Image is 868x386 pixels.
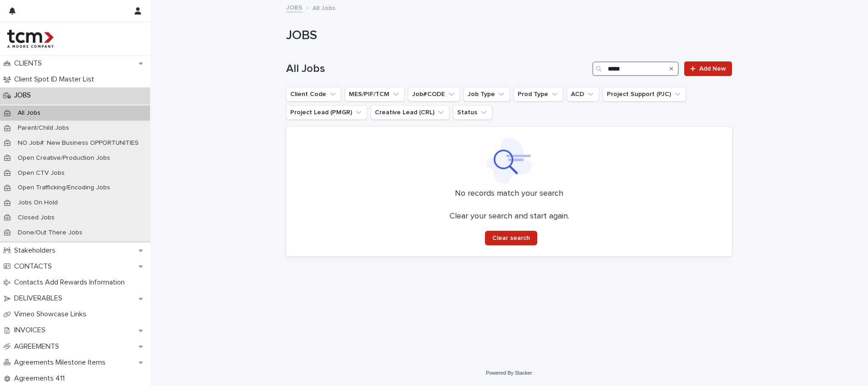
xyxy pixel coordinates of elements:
[10,184,117,192] p: Open Trafficking/Encoding Jobs
[286,87,341,102] button: Client Code
[486,370,532,376] a: Powered By Stacker
[10,214,62,222] p: Closed Jobs
[492,235,530,241] span: Clear search
[10,246,63,255] p: Stakeholders
[449,212,569,222] p: Clear your search and start again.
[297,189,721,199] p: No records match your search
[10,109,48,117] p: All Jobs
[408,87,460,102] button: Job#CODE
[313,2,335,12] p: All Jobs
[10,294,70,303] p: DELIVERABLES
[10,124,76,132] p: Parent/Child Jobs
[10,262,59,271] p: CONTACTS
[10,91,38,100] p: JOBS
[286,105,367,120] button: Project Lead (PMGR)
[7,30,54,48] img: 4hMmSqQkux38exxPVZHQ
[464,87,510,102] button: Job Type
[10,229,90,237] p: Done/Out There Jobs
[10,374,72,383] p: Agreements 411
[286,62,589,76] h1: All Jobs
[10,199,65,207] p: Jobs On Hold
[10,75,101,84] p: Client Spot ID Master List
[567,87,599,102] button: ACD
[10,358,113,367] p: Agreements Milestone Items
[453,105,492,120] button: Status
[10,59,49,68] p: CLIENTS
[286,28,732,44] h1: JOBS
[10,278,132,287] p: Contacts Add Rewards Information
[684,61,732,76] a: Add New
[592,61,679,76] input: Search
[10,154,117,162] p: Open Creative/Production Jobs
[10,139,146,147] p: NO Job#: New Business OPPORTUNITIES
[10,310,94,319] p: Vimeo Showcase Links
[10,326,53,335] p: INVOICES
[485,231,537,245] button: Clear search
[699,66,726,72] span: Add New
[10,169,72,177] p: Open CTV Jobs
[10,342,66,351] p: AGREEMENTS
[603,87,686,102] button: Project Support (PJC)
[371,105,449,120] button: Creative Lead (CRL)
[514,87,563,102] button: Prod Type
[286,2,303,12] a: JOBS
[345,87,404,102] button: MES/PIF/TCM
